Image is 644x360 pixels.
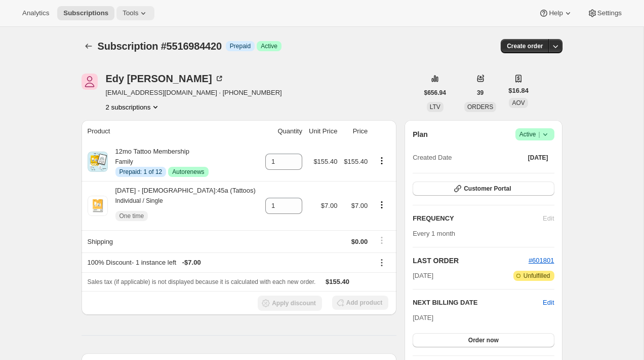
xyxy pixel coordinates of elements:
[529,257,554,264] a: #601801
[374,235,390,246] button: Shipping actions
[326,278,349,285] span: $155.40
[413,230,455,237] span: Every 1 month
[88,152,108,172] img: product img
[512,99,525,106] span: AOV
[538,130,540,138] span: |
[98,41,222,52] span: Subscription #5516984420
[581,6,628,20] button: Settings
[22,9,49,17] span: Analytics
[597,9,622,17] span: Settings
[413,256,529,266] h2: LAST ORDER
[413,314,433,321] span: [DATE]
[88,258,368,268] div: 100% Discount - 1 instance left
[501,39,549,53] button: Create order
[522,151,554,165] button: [DATE]
[16,6,55,20] button: Analytics
[507,42,543,50] span: Create order
[413,182,554,196] button: Customer Portal
[543,298,554,308] button: Edit
[88,278,316,285] span: Sales tax (if applicable) is not displayed because it is calculated with each new order.
[63,9,108,17] span: Subscriptions
[106,102,161,112] button: Product actions
[57,6,114,20] button: Subscriptions
[413,333,554,347] button: Order now
[519,129,550,139] span: Active
[82,120,262,142] th: Product
[468,336,499,344] span: Order now
[313,158,337,165] span: $155.40
[172,168,204,176] span: Autorenews
[413,298,543,308] h2: NEXT BILLING DATE
[464,185,511,193] span: Customer Portal
[119,168,163,176] span: Prepaid: 1 of 12
[508,86,529,96] span: $16.84
[549,9,562,17] span: Help
[351,202,368,209] span: $7.00
[108,186,256,226] div: [DATE] - [DEMOGRAPHIC_DATA]:45a (Tattoos)
[261,42,277,50] span: Active
[374,155,390,166] button: Product actions
[182,258,201,268] span: - $7.00
[108,147,209,177] div: 12mo Tattoo Membership
[106,88,282,98] span: [EMAIL_ADDRESS][DOMAIN_NAME] · [PHONE_NUMBER]
[82,74,98,90] span: Edy Gies
[305,120,340,142] th: Unit Price
[413,213,543,224] h2: FREQUENCY
[116,6,154,20] button: Tools
[115,197,163,204] small: Individual / Single
[467,103,493,111] span: ORDERS
[340,120,371,142] th: Price
[418,86,452,100] button: $656.94
[123,9,138,17] span: Tools
[351,238,368,245] span: $0.00
[477,89,484,97] span: 39
[82,230,262,253] th: Shipping
[528,154,548,162] span: [DATE]
[413,271,433,281] span: [DATE]
[524,272,550,280] span: Unfulfilled
[529,256,554,266] button: #601801
[413,129,428,139] h2: Plan
[321,202,338,209] span: $7.00
[430,103,440,111] span: LTV
[119,212,144,220] span: One time
[262,120,305,142] th: Quantity
[413,153,452,163] span: Created Date
[471,86,490,100] button: 39
[115,158,133,165] small: Family
[374,199,390,210] button: Product actions
[344,158,368,165] span: $155.40
[82,39,96,53] button: Subscriptions
[424,89,446,97] span: $656.94
[230,42,251,50] span: Prepaid
[106,74,224,84] div: Edy [PERSON_NAME]
[533,6,579,20] button: Help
